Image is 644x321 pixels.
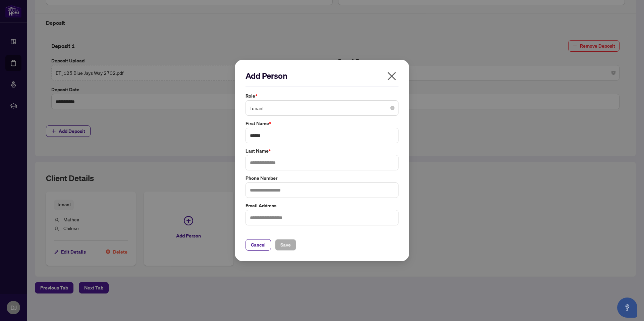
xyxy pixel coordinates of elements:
[246,202,398,209] label: Email Address
[617,298,637,318] button: Open asap
[246,174,398,182] label: Phone Number
[246,120,398,127] label: First Name
[246,147,398,155] label: Last Name
[246,70,398,81] h2: Add Person
[250,102,394,114] span: Tenant
[275,239,296,251] button: Save
[390,106,394,110] span: close-circle
[246,239,271,251] button: Cancel
[246,92,398,100] label: Role
[386,71,397,82] span: close
[251,239,266,250] span: Cancel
